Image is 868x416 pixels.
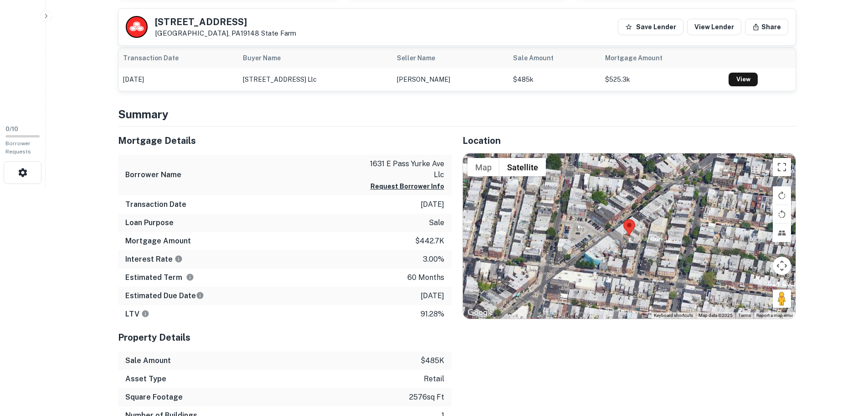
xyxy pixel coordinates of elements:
[118,331,452,344] h5: Property Details
[261,29,296,37] a: State Farm
[125,290,204,301] h6: Estimated Due Date
[699,313,733,318] span: Map data ©2025
[618,19,683,35] button: Save Lender
[601,68,724,91] td: $525.3k
[822,343,868,387] iframe: Chat Widget
[118,134,452,147] h5: Mortgage Details
[125,309,149,320] h6: LTV
[238,48,392,68] th: Buyer Name
[175,255,183,263] svg: The interest rates displayed on the website are for informational purposes only and may be report...
[125,169,181,180] h6: Borrower Name
[415,236,444,247] p: $442.7k
[773,186,791,205] button: Rotate map clockwise
[465,307,495,319] img: Google
[125,272,194,283] h6: Estimated Term
[499,158,546,176] button: Show satellite imagery
[155,29,296,37] p: [GEOGRAPHIC_DATA], PA19148
[729,73,758,86] a: View
[125,374,166,384] h6: Asset Type
[508,48,601,68] th: Sale Amount
[125,217,174,228] h6: Loan Purpose
[125,236,191,247] h6: Mortgage Amount
[362,158,444,180] p: 1631 e pass yurke ave llc
[392,48,508,68] th: Seller Name
[409,392,444,403] p: 2576 sq ft
[186,273,194,281] svg: Term is based on a standard schedule for this type of loan.
[429,217,444,228] p: sale
[508,68,601,91] td: $485k
[773,290,791,308] button: Drag Pegman onto the map to open Street View
[421,199,444,210] p: [DATE]
[773,224,791,242] button: Tilt map
[687,19,741,35] a: View Lender
[5,126,18,132] span: 0 / 10
[141,310,149,318] svg: LTVs displayed on the website are for informational purposes only and may be reported incorrectly...
[155,17,296,26] h5: [STREET_ADDRESS]
[125,355,171,366] h6: Sale Amount
[423,254,444,265] p: 3.00%
[738,313,751,318] a: Terms
[421,309,444,320] p: 91.28%
[125,254,183,265] h6: Interest Rate
[118,68,239,91] td: [DATE]
[465,307,495,319] a: Open this area in Google Maps (opens a new window)
[392,68,508,91] td: [PERSON_NAME]
[756,313,793,318] a: Report a map error
[125,199,186,210] h6: Transaction Date
[467,158,499,176] button: Show street map
[5,140,31,155] span: Borrower Requests
[421,355,444,366] p: $485k
[462,134,796,147] h5: Location
[421,290,444,301] p: [DATE]
[654,312,693,319] button: Keyboard shortcuts
[424,374,444,384] p: retail
[125,392,183,403] h6: Square Footage
[745,19,788,35] button: Share
[601,48,724,68] th: Mortgage Amount
[370,181,444,192] button: Request Borrower Info
[773,205,791,223] button: Rotate map counterclockwise
[118,48,239,68] th: Transaction Date
[773,257,791,275] button: Map camera controls
[196,291,204,300] svg: Estimate is based on a standard schedule for this type of loan.
[407,272,444,283] p: 60 months
[773,158,791,176] button: Toggle fullscreen view
[238,68,392,91] td: [STREET_ADDRESS] llc
[118,106,796,122] h4: Summary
